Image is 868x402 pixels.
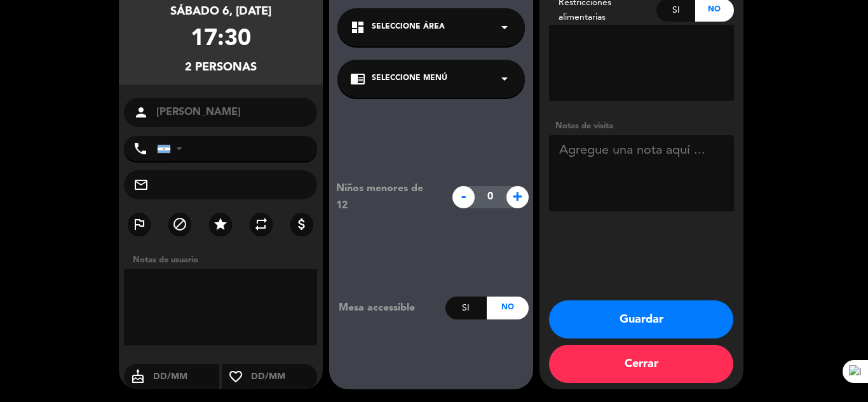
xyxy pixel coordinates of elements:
div: Si [445,297,487,319]
div: Mesa accessible [329,300,445,316]
i: cake [124,369,152,384]
i: mail_outline [133,177,149,192]
button: Guardar [549,300,733,338]
i: repeat [254,217,269,232]
i: phone [133,141,148,156]
span: - [452,186,475,208]
div: Argentina: +54 [158,137,187,161]
span: + [506,186,529,208]
span: Seleccione Área [372,21,445,34]
i: outlined_flag [132,217,147,232]
div: Notas de visita [549,119,734,133]
button: Cerrar [549,345,733,383]
i: star [213,217,228,232]
i: arrow_drop_down [497,71,512,86]
input: DD/MM [250,369,318,385]
i: arrow_drop_down [497,20,512,35]
i: block [172,217,187,232]
div: sábado 6, [DATE] [170,3,271,21]
span: Seleccione Menú [372,72,447,85]
div: Niños menores de 12 [327,180,445,213]
div: Notas de usuario [126,253,323,267]
div: No [487,297,528,319]
div: 17:30 [191,21,251,58]
div: 2 personas [185,58,257,77]
i: chrome_reader_mode [350,71,365,86]
i: dashboard [350,20,365,35]
input: DD/MM [152,369,220,385]
i: favorite_border [222,369,250,384]
i: person [133,105,149,120]
i: attach_money [294,217,309,232]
